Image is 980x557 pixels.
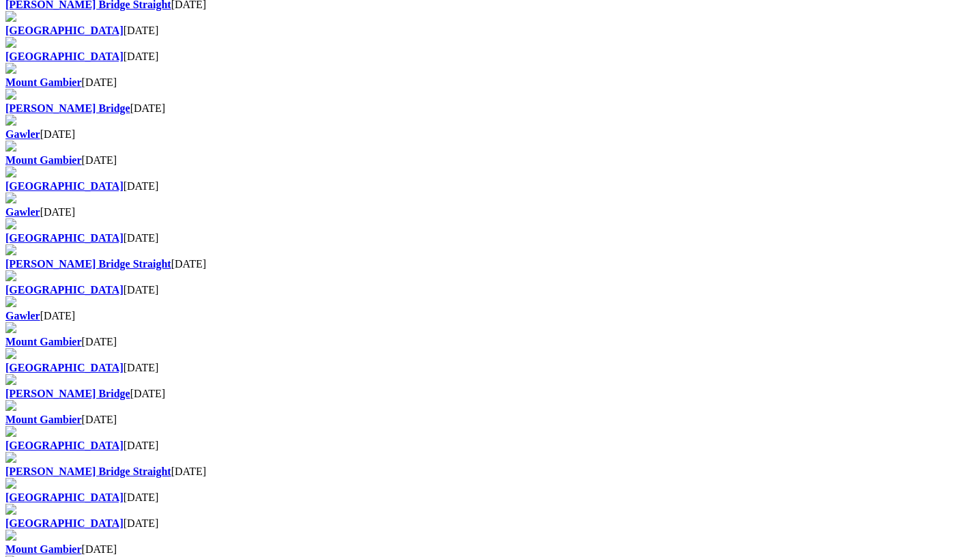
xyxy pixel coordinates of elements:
div: [DATE] [5,25,975,37]
a: [GEOGRAPHIC_DATA] [5,491,124,503]
div: [DATE] [5,102,975,115]
img: file-red.svg [5,400,16,411]
a: [PERSON_NAME] Bridge [5,102,130,114]
a: Mount Gambier [5,336,82,347]
img: file-red.svg [5,348,16,359]
img: file-red.svg [5,426,16,437]
div: [DATE] [5,51,975,63]
img: file-red.svg [5,244,16,255]
a: Mount Gambier [5,76,82,88]
div: [DATE] [5,258,975,270]
img: file-red.svg [5,270,16,281]
a: Mount Gambier [5,154,82,166]
div: [DATE] [5,232,975,244]
img: file-red.svg [5,115,16,126]
img: file-red.svg [5,322,16,333]
div: [DATE] [5,154,975,167]
div: [DATE] [5,206,975,218]
a: [GEOGRAPHIC_DATA] [5,25,124,36]
img: file-red.svg [5,452,16,463]
img: file-red.svg [5,530,16,541]
a: [GEOGRAPHIC_DATA] [5,517,124,529]
img: file-red.svg [5,504,16,515]
img: file-red.svg [5,37,16,48]
div: [DATE] [5,284,975,296]
div: [DATE] [5,517,975,530]
img: file-red.svg [5,218,16,229]
div: [DATE] [5,414,975,426]
div: [DATE] [5,388,975,400]
a: Mount Gambier [5,414,82,425]
div: [DATE] [5,336,975,348]
a: [GEOGRAPHIC_DATA] [5,180,124,192]
div: [DATE] [5,180,975,192]
img: file-red.svg [5,192,16,203]
img: file-red.svg [5,478,16,489]
a: Gawler [5,206,40,218]
a: Gawler [5,128,40,140]
img: file-red.svg [5,89,16,100]
img: file-red.svg [5,296,16,307]
a: [GEOGRAPHIC_DATA] [5,51,124,62]
a: [PERSON_NAME] Bridge Straight [5,258,171,270]
a: [GEOGRAPHIC_DATA] [5,362,124,373]
img: file-red.svg [5,374,16,385]
img: file-red.svg [5,141,16,152]
a: Gawler [5,310,40,322]
a: [GEOGRAPHIC_DATA] [5,232,124,244]
img: file-red.svg [5,11,16,22]
div: [DATE] [5,362,975,374]
div: [DATE] [5,440,975,452]
a: [GEOGRAPHIC_DATA] [5,284,124,296]
div: [DATE] [5,491,975,504]
div: [DATE] [5,310,975,322]
a: [PERSON_NAME] Bridge [5,388,130,399]
div: [DATE] [5,76,975,89]
div: [DATE] [5,543,975,556]
div: [DATE] [5,466,975,478]
a: Mount Gambier [5,543,82,555]
a: [PERSON_NAME] Bridge Straight [5,466,171,477]
img: file-red.svg [5,167,16,177]
div: [DATE] [5,128,975,141]
a: [GEOGRAPHIC_DATA] [5,440,124,451]
img: file-red.svg [5,63,16,74]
